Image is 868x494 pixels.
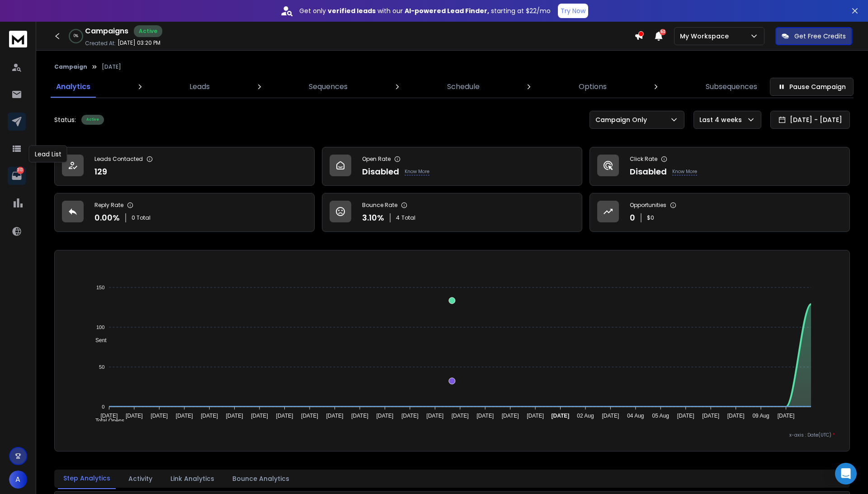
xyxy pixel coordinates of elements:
p: Try Now [561,6,585,15]
tspan: [DATE] [602,413,619,419]
p: Reply Rate [94,202,123,209]
p: Opportunities [630,202,666,209]
span: Total Opens [89,418,124,424]
img: logo [9,31,27,47]
button: Step Analytics [58,468,116,489]
button: Pause Campaign [770,78,854,96]
tspan: [DATE] [778,413,795,419]
p: 0 Total [132,214,151,221]
button: Bounce Analytics [227,469,295,489]
h1: Campaigns [85,26,128,37]
tspan: [DATE] [351,413,368,419]
tspan: [DATE] [326,413,343,419]
tspan: 02 Aug [577,413,594,419]
button: Try Now [558,4,588,18]
button: Get Free Credits [775,27,852,45]
tspan: [DATE] [276,413,293,419]
tspan: [DATE] [727,413,745,419]
tspan: [DATE] [552,413,570,419]
button: Link Analytics [165,469,220,489]
p: [DATE] [102,63,121,71]
p: 313 [17,167,24,174]
tspan: [DATE] [502,413,519,419]
p: Bounce Rate [362,202,397,209]
p: Know More [672,168,697,175]
p: Analytics [56,81,90,92]
p: Get Free Credits [794,32,846,41]
p: Leads Contacted [94,155,143,163]
tspan: [DATE] [100,413,118,419]
tspan: 50 [99,364,104,370]
p: Open Rate [362,155,391,163]
tspan: [DATE] [201,413,218,419]
a: Sequences [303,76,353,98]
span: 4 [396,214,400,221]
strong: AI-powered Lead Finder, [405,6,489,15]
p: Know More [405,168,429,175]
p: Options [579,81,607,92]
p: Status: [54,115,76,124]
button: Campaign [54,63,87,71]
a: 313 [8,167,26,185]
a: Click RateDisabledKnow More [590,147,850,186]
p: Get only with our starting at $22/mo [299,6,551,15]
p: Click Rate [630,155,657,163]
a: Leads Contacted129 [54,147,315,186]
tspan: [DATE] [176,413,193,419]
p: Schedule [447,81,480,92]
p: Created At: [85,40,116,47]
p: 0 [630,212,635,224]
button: A [9,470,27,489]
tspan: [DATE] [426,413,443,419]
p: Disabled [630,165,667,178]
a: Options [573,76,612,98]
tspan: [DATE] [476,413,494,419]
p: Sequences [309,81,348,92]
tspan: [DATE] [151,413,168,419]
p: 0 % [74,33,78,39]
a: Schedule [442,76,485,98]
button: [DATE] - [DATE] [770,111,850,129]
a: Leads [184,76,215,98]
a: Analytics [51,76,96,98]
tspan: [DATE] [702,413,719,419]
span: Total [401,214,415,221]
tspan: [DATE] [376,413,393,419]
tspan: [DATE] [301,413,318,419]
tspan: [DATE] [126,413,143,419]
tspan: [DATE] [226,413,243,419]
tspan: 04 Aug [627,413,644,419]
tspan: [DATE] [452,413,469,419]
a: Opportunities0$0 [590,193,850,232]
div: Active [81,115,104,125]
tspan: 150 [96,285,104,290]
div: Lead List [29,146,67,163]
tspan: 05 Aug [652,413,669,419]
p: [DATE] 03:20 PM [118,39,160,47]
div: Active [134,25,162,37]
a: Open RateDisabledKnow More [322,147,582,186]
a: Bounce Rate3.10%4Total [322,193,582,232]
a: Reply Rate0.00%0 Total [54,193,315,232]
tspan: 09 Aug [753,413,769,419]
p: My Workspace [680,32,732,41]
div: Open Intercom Messenger [835,463,857,485]
p: 3.10 % [362,212,384,224]
p: Subsequences [706,81,757,92]
p: x-axis : Date(UTC) [69,432,835,438]
p: Campaign Only [595,115,651,124]
tspan: [DATE] [251,413,268,419]
span: 50 [660,29,666,35]
button: Activity [123,469,158,489]
p: $ 0 [647,214,654,221]
strong: verified leads [328,6,376,15]
tspan: 0 [102,404,104,409]
a: Subsequences [700,76,763,98]
p: 0.00 % [94,212,120,224]
tspan: [DATE] [677,413,694,419]
p: Disabled [362,165,399,178]
p: Leads [189,81,210,92]
p: 129 [94,165,107,178]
